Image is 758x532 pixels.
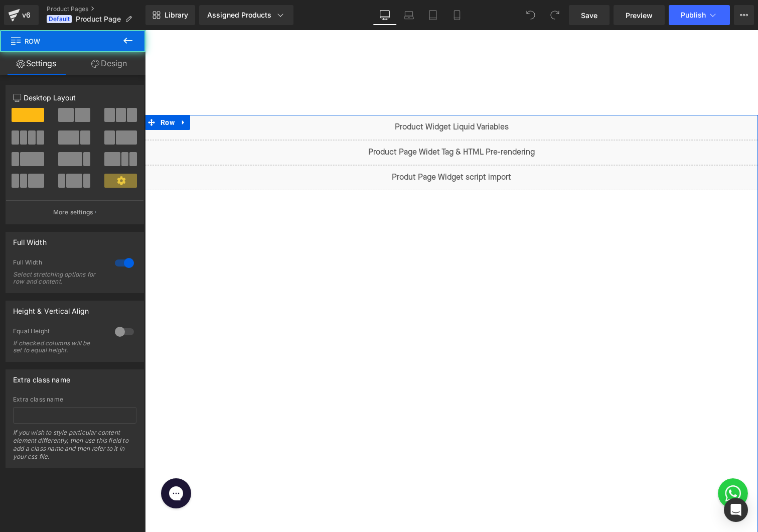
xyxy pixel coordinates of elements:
[13,340,103,354] div: If checked columns will be set to equal height.
[626,10,653,21] span: Preview
[13,85,32,100] span: Row
[207,10,285,20] div: Assigned Products
[724,498,748,522] div: Open Intercom Messenger
[32,85,45,100] a: Expand / Collapse
[145,5,195,25] a: New Library
[614,5,665,25] a: Preview
[6,200,143,224] button: More settings
[13,396,136,403] div: Extra class name
[4,5,39,25] a: v6
[10,30,110,52] span: Row
[13,92,136,103] p: Desktop Layout
[13,258,105,269] div: Full Width
[11,445,51,482] iframe: Gorgias live chat messenger
[581,10,597,21] span: Save
[373,5,397,25] a: Desktop
[47,15,72,23] span: Default
[521,5,541,25] button: Undo
[421,5,445,25] a: Tablet
[76,15,121,23] span: Product Page
[53,208,93,217] p: More settings
[13,370,70,384] div: Extra class name
[47,5,145,13] a: Product Pages
[20,9,33,22] div: v6
[13,301,89,315] div: Height & Vertical Align
[397,5,421,25] a: Laptop
[13,327,105,338] div: Equal Height
[73,52,145,75] a: Design
[669,5,730,25] button: Publish
[545,5,565,25] button: Redo
[734,5,754,25] button: More
[13,429,136,467] div: If you wish to style particular content element differently, then use this field to add a class n...
[165,11,188,20] span: Library
[681,11,706,19] span: Publish
[573,448,603,478] img: Whatsapp
[13,232,47,246] div: Full Width
[445,5,469,25] a: Mobile
[13,271,103,285] div: Select stretching options for row and content.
